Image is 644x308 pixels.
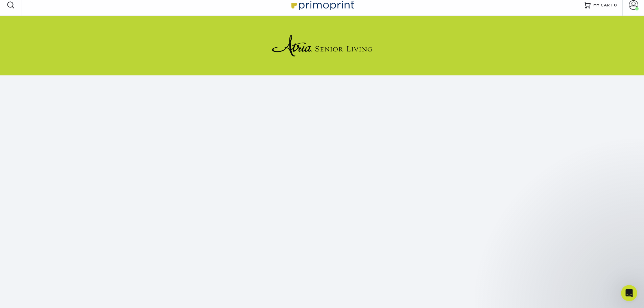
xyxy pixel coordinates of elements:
[614,3,617,7] span: 0
[271,32,373,59] img: Atria Senior Living
[593,2,613,8] span: MY CART
[621,285,637,301] iframe: Intercom live chat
